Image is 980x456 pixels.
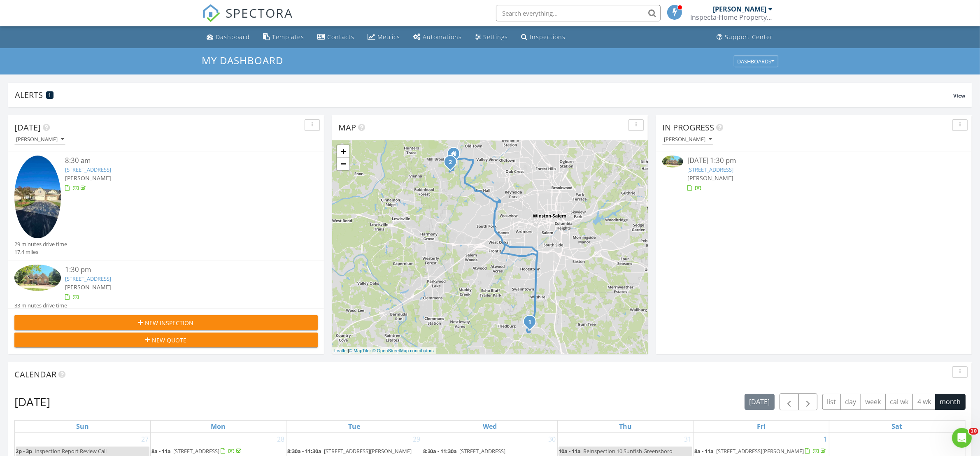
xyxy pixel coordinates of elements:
a: Support Center [714,30,777,45]
span: In Progress [662,122,714,133]
button: week [861,394,886,410]
a: Wednesday [481,421,498,432]
a: Contacts [314,30,358,45]
span: [STREET_ADDRESS][PERSON_NAME] [716,447,804,455]
div: 2620 Crow Hill Dr, Winston-Salem, NC 27106 [450,162,455,167]
span: View [953,92,965,99]
a: Automations (Basic) [410,30,466,45]
div: 29 minutes drive time [14,240,67,248]
div: [DATE] 1:30 pm [687,156,940,166]
button: [DATE] [745,394,775,410]
iframe: Intercom live chat [952,428,972,448]
div: Templates [272,33,305,41]
a: 8a - 11a [STREET_ADDRESS][PERSON_NAME] [694,447,827,455]
button: New Quote [14,333,318,347]
button: Dashboards [734,56,778,67]
div: Metrics [378,33,400,41]
span: 8a - 11a [151,447,171,455]
span: Map [338,122,356,133]
a: Zoom in [337,145,349,158]
a: Saturday [890,421,904,432]
span: 8:30a - 11:30a [287,447,321,455]
a: Go to July 28, 2025 [275,433,286,446]
span: [PERSON_NAME] [687,174,733,182]
a: Go to July 31, 2025 [682,433,693,446]
img: 9359149%2Fcover_photos%2Fh5PGhPIJ2wapgscV8RgM%2Fsmall.jpeg [14,265,61,291]
a: [STREET_ADDRESS] [687,166,733,173]
a: Leaflet [334,348,348,353]
a: Zoom out [337,158,349,170]
button: cal wk [885,394,913,410]
div: Alerts [15,89,953,100]
img: The Best Home Inspection Software - Spectora [202,4,220,22]
div: 440 Collingswood Dr, Winston-Salem, NC 27127 [530,321,535,326]
span: [STREET_ADDRESS] [173,447,219,455]
span: [DATE] [14,122,41,133]
a: [STREET_ADDRESS] [65,275,111,282]
div: Contacts [328,33,355,41]
a: Tuesday [347,421,362,432]
a: Friday [755,421,767,432]
span: SPECTORA [226,4,293,21]
a: [STREET_ADDRESS] [65,166,111,173]
a: Go to July 29, 2025 [411,433,422,446]
button: [PERSON_NAME] [662,134,713,145]
div: Inspections [530,33,566,41]
a: 8:30 am [STREET_ADDRESS] [PERSON_NAME] 29 minutes drive time 17.4 miles [14,156,318,256]
a: SPECTORA [202,11,293,28]
div: | [332,347,436,354]
span: [PERSON_NAME] [65,283,111,291]
h2: [DATE] [14,393,50,410]
a: Templates [260,30,308,45]
img: 9359149%2Fcover_photos%2Fh5PGhPIJ2wapgscV8RgM%2Fsmall.jpeg [662,156,683,168]
input: Search everything... [496,5,661,21]
img: 9329288%2Fcover_photos%2FO3EUpJjWzwLDsYUrwzfg%2Fsmall.9329288-1756302840549 [14,156,61,238]
button: list [822,394,841,410]
div: 2057 Honeysuckle Vine Run, Winston-Salem NC 27106 [454,154,459,158]
div: Support Center [725,33,773,41]
a: © MapTiler [349,348,371,353]
a: Metrics [365,30,404,45]
i: 2 [449,160,452,165]
div: Settings [484,33,508,41]
div: [PERSON_NAME] [16,137,64,142]
div: Dashboard [216,33,250,41]
div: Dashboards [738,58,775,64]
span: New Inspection [145,319,194,327]
button: [PERSON_NAME] [14,134,65,145]
a: Settings [472,30,512,45]
span: [PERSON_NAME] [65,174,111,182]
button: day [840,394,861,410]
button: Next month [798,393,818,410]
div: 1:30 pm [65,265,293,275]
button: month [935,394,966,410]
a: 8a - 11a [STREET_ADDRESS] [151,447,243,455]
span: 2p - 3p [16,447,32,455]
a: Go to July 30, 2025 [547,433,557,446]
a: [DATE] 1:30 pm [STREET_ADDRESS] [PERSON_NAME] [662,156,966,192]
div: 33 minutes drive time [14,302,67,309]
div: 17.4 miles [14,248,67,256]
span: My Dashboard [202,54,284,67]
span: New Quote [152,336,187,344]
i: 1 [528,319,531,325]
span: 8a - 11a [694,447,714,455]
a: Go to July 27, 2025 [140,433,150,446]
a: Monday [210,421,228,432]
a: © OpenStreetMap contributors [372,348,434,353]
span: 10 [969,428,978,435]
a: Thursday [617,421,633,432]
span: [STREET_ADDRESS][PERSON_NAME] [324,447,412,455]
a: Inspections [518,30,569,45]
span: ReInspection 10 Sunfish Greensboro [583,447,673,455]
div: Inspecta-Home Property Inspections [691,13,773,21]
button: 4 wk [912,394,936,410]
button: New Inspection [14,315,318,330]
div: [PERSON_NAME] [713,5,767,13]
span: 8:30a - 11:30a [423,447,457,455]
a: Sunday [74,421,91,432]
div: [PERSON_NAME] [664,137,712,142]
div: 8:30 am [65,156,293,166]
span: 10a - 11a [559,447,581,455]
span: Calendar [14,369,56,380]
